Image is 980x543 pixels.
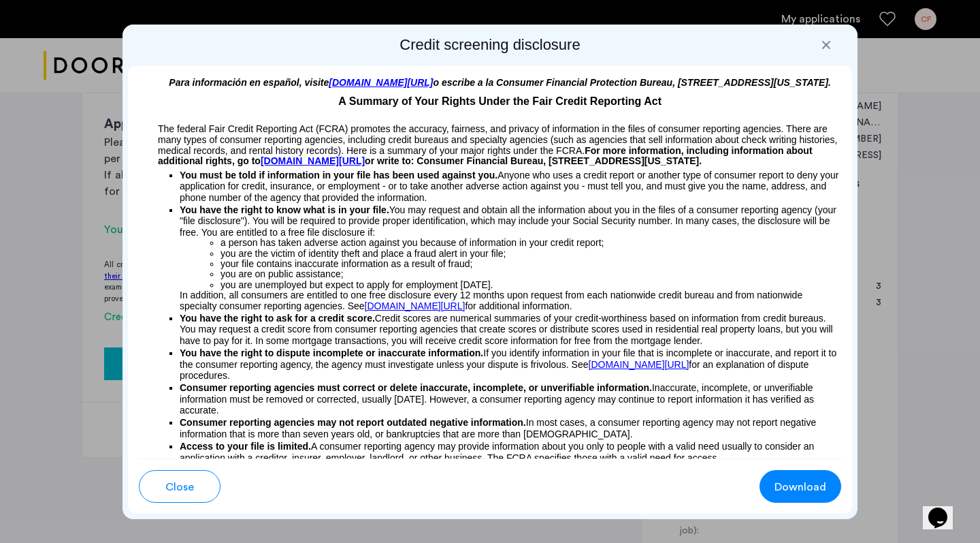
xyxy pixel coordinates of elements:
a: [DOMAIN_NAME][URL] [589,359,689,370]
p: A Summary of Your Rights Under the Fair Credit Reporting Act [139,88,841,110]
span: o escribe a la Consumer Financial Protection Bureau, [STREET_ADDRESS][US_STATE]. [434,77,832,88]
p: Anyone who uses a credit report or another type of consumer report to deny your application for c... [180,167,841,203]
span: Consumer reporting agencies must correct or delete inaccurate, incomplete, or unverifiable inform... [180,382,652,393]
p: Credit scores are numerical summaries of your credit-worthiness based on information from credit ... [180,313,841,346]
button: button [759,470,841,503]
span: If you identify information in your file that is incomplete or inaccurate, and report it to the c... [180,347,836,381]
iframe: chat widget [923,488,966,529]
p: In most cases, a consumer reporting agency may not report negative information that is more than ... [180,417,841,439]
span: You have the right to ask for a credit score. [180,313,375,324]
span: In addition, all consumers are entitled to one free disclosure every 12 months upon request from ... [180,290,802,311]
li: you are the victim of identity theft and place a fraud alert in your file; [220,249,841,259]
span: For more information, including information about additional rights, go to [158,145,813,167]
li: you are on public assistance; [220,269,841,279]
li: a person has taken adverse action against you because of information in your credit report; [220,238,841,248]
li: your file contains inaccurate information as a result of fraud; [220,259,841,269]
span: for additional information. [465,300,572,311]
span: You must be told if information in your file has been used against you. [180,170,497,181]
h2: Credit screening disclosure [128,35,852,55]
p: A consumer reporting agency may provide information about you only to people with a valid need us... [180,441,841,463]
span: The federal Fair Credit Reporting Act (FCRA) promotes the accuracy, fairness, and privacy of info... [158,123,837,155]
p: You may request and obtain all the information about you in the files of a consumer reporting age... [180,204,841,238]
button: button [139,470,220,503]
span: Download [774,479,826,495]
a: [DOMAIN_NAME][URL] [329,77,433,88]
span: You have the right to dispute incomplete or inaccurate information. [180,347,483,358]
a: [DOMAIN_NAME][URL] [261,156,365,167]
span: or write to: Consumer Financial Bureau, [STREET_ADDRESS][US_STATE]. [365,155,702,166]
span: Close [165,479,194,495]
span: Consumer reporting agencies may not report outdated negative information. [180,417,526,428]
span: Access to your file is limited. [180,441,311,452]
p: Inaccurate, incomplete, or unverifiable information must be removed or corrected, usually [DATE].... [180,382,841,416]
span: You have the right to know what is in your file. [180,204,389,215]
span: Para información en español, visite [169,77,329,88]
a: [DOMAIN_NAME][URL] [365,301,465,311]
li: you are unemployed but expect to apply for employment [DATE]. [220,280,841,290]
